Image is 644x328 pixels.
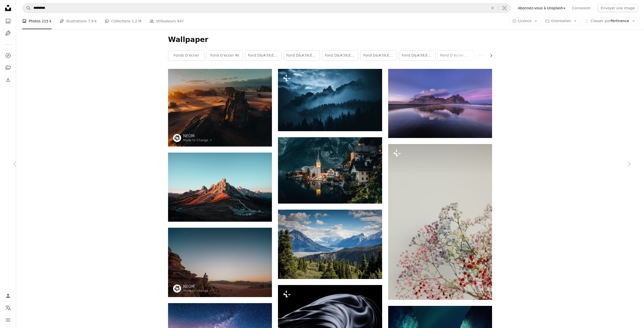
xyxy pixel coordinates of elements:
[518,19,532,23] span: Licence
[438,51,474,61] a: fond d’écran macbook
[278,137,382,204] img: houses near lake
[591,19,611,23] span: Classer par
[278,168,382,173] a: houses near lake
[149,13,184,29] a: Utilisateurs 447
[515,4,569,12] a: Abonnez-vous à Unsplash+
[168,35,492,44] h1: Wallpaper
[509,17,540,25] button: Licence
[245,51,281,61] a: fond d&#39;écran du bureau
[60,13,97,29] a: Illustrations 7,9 k
[168,260,272,265] a: un homme assis sur un rocher dans le désert
[388,69,492,138] img: Photo de montagne
[177,18,184,24] span: 447
[3,291,13,301] a: Connexion / S’inscrire
[183,138,212,142] a: Made to Change ↗
[476,51,512,61] a: fond d’écran android
[278,312,382,316] a: Une photo en noir et blanc d’un tissu ondulé
[388,144,492,300] img: un vase rempli de fleurs sur une table
[551,19,571,23] span: Orientation
[168,185,272,189] a: Formation rocheuse brune sous ciel bleu
[183,289,212,293] a: Made to Change ↗
[183,284,212,289] a: NEOM
[105,13,141,29] a: Collections 1,2 M
[598,4,638,12] button: Envoyer une image
[388,220,492,224] a: un vase rempli de fleurs sur une table
[361,51,397,61] a: fond d&#39;écran de bureau
[183,133,212,138] a: NEOM
[498,3,510,13] button: Recherche de visuels
[591,19,629,24] span: Pertinence
[22,3,511,13] form: Rechercher des visuels sur tout le site
[487,3,498,13] button: Effacer
[582,17,638,25] button: Classer parPertinence
[569,4,594,12] a: Connexion
[88,18,97,24] span: 7,9 k
[3,63,13,73] a: Collections
[399,51,435,61] a: fond d&#39;écran pour mobile
[278,98,382,102] a: Une chaîne de montagnes couverte de brouillard et de nuages
[173,134,181,142] img: Accéder au profil de NEOM
[3,315,13,325] button: Menu
[168,69,272,147] img: Une vue aérienne d’un désert avec des rochers et du sable
[278,69,382,131] img: Une chaîne de montagnes couverte de brouillard et de nuages
[3,16,13,26] a: Photos
[487,51,492,61] button: faire défiler la liste vers la droite
[207,51,243,61] a: fond d’écran 4k
[3,303,13,313] button: Langue
[284,51,320,61] a: fond d&#39;écran 4k
[278,242,382,247] a: Montagne verte à travers le plan d’eau
[3,51,13,61] a: Explorer
[614,140,644,188] a: Suivant
[168,153,272,222] img: Formation rocheuse brune sous ciel bleu
[3,75,13,85] a: Historique de téléchargement
[168,228,272,297] img: un homme assis sur un rocher dans le désert
[132,18,141,24] span: 1,2 M
[542,17,580,25] button: Orientation
[168,105,272,110] a: Une vue aérienne d’un désert avec des rochers et du sable
[322,51,358,61] a: fond d&#39;écran d&#39;ordinateur portable
[388,101,492,106] a: Photo de montagne
[278,210,382,279] img: Montagne verte à travers le plan d’eau
[3,28,13,38] a: Illustrations
[22,3,31,13] button: Rechercher sur Unsplash
[168,51,204,61] a: fonds d’écran
[173,285,181,293] img: Accéder au profil de NEOM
